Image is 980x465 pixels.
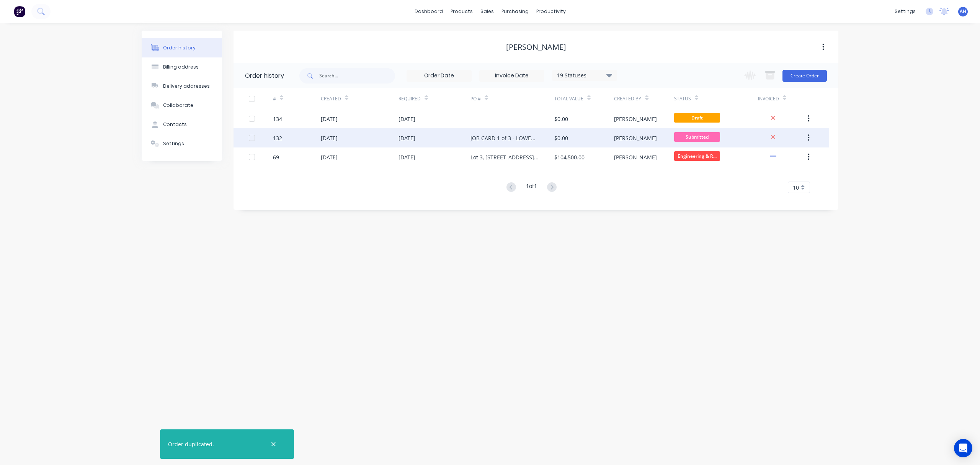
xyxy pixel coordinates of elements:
span: Engineering & R... [674,151,720,161]
div: [DATE] [321,115,338,123]
div: Order history [245,71,284,80]
div: # [273,88,321,109]
div: Created By [614,95,641,102]
div: Required [399,88,470,109]
div: Status [674,95,691,102]
div: Required [399,95,421,102]
div: Billing address [163,64,199,70]
div: Total Value [554,95,583,102]
div: Order duplicated. [168,440,214,448]
div: [DATE] [399,134,415,142]
div: 132 [273,134,282,142]
button: Settings [142,134,222,153]
div: Created [321,95,341,102]
div: productivity [532,6,570,17]
div: PO # [470,95,481,102]
div: Created By [614,88,674,109]
div: [DATE] [321,134,338,142]
img: Factory [14,6,25,17]
a: dashboard [411,6,447,17]
div: 69 [273,153,279,161]
span: AH [960,8,966,15]
div: PO # [470,88,554,109]
input: Invoice Date [480,70,544,82]
button: Create Order [782,70,827,82]
div: Open Intercom Messenger [954,439,972,457]
div: purchasing [498,6,532,17]
div: sales [477,6,498,17]
div: [DATE] [399,153,415,161]
input: Search... [319,68,395,84]
button: Collaborate [142,96,222,115]
div: settings [891,6,920,17]
div: Status [674,88,758,109]
div: $104,500.00 [554,153,585,161]
button: Delivery addresses [142,77,222,96]
div: $0.00 [554,134,568,142]
div: 1 of 1 [526,182,537,193]
div: [PERSON_NAME] [614,134,657,142]
div: Invoiced [758,88,806,109]
div: products [447,6,477,17]
div: Order history [163,44,196,51]
span: Draft [674,113,720,123]
div: [PERSON_NAME] [506,43,566,52]
div: Invoiced [758,95,779,102]
div: 134 [273,115,282,123]
input: Order Date [407,70,471,82]
div: Collaborate [163,102,193,109]
div: [PERSON_NAME] [614,153,657,161]
div: Delivery addresses [163,83,210,90]
div: Contacts [163,121,187,128]
div: Total Value [554,88,614,109]
button: Billing address [142,57,222,77]
span: 10 [793,183,799,192]
div: Created [321,88,399,109]
div: $0.00 [554,115,568,123]
div: Lot 3, [STREET_ADDRESS][PERSON_NAME] -- Steel Framing Solutions - Rev 4 [470,153,539,161]
button: Contacts [142,115,222,134]
div: 19 Statuses [552,71,617,80]
div: JOB CARD 1 of 3 - LOWER WALL FRAMES [470,134,539,142]
div: [DATE] [321,153,338,161]
span: Submitted [674,132,720,142]
div: [DATE] [399,115,415,123]
button: Order history [142,38,222,57]
div: [PERSON_NAME] [614,115,657,123]
div: # [273,95,276,102]
div: Settings [163,140,184,147]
